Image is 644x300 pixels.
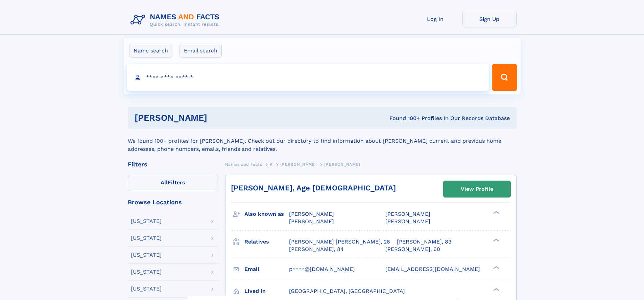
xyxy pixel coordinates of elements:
div: ❯ [492,287,500,292]
span: [EMAIL_ADDRESS][DOMAIN_NAME] [385,266,480,272]
a: Sign Up [462,11,517,27]
h3: Also known as [244,208,289,220]
div: ❯ [492,210,500,215]
a: [PERSON_NAME], Age [DEMOGRAPHIC_DATA] [231,184,396,192]
div: ❯ [492,238,500,242]
div: Browse Locations [128,199,218,205]
span: [PERSON_NAME] [385,211,430,217]
span: All [161,179,168,186]
span: K [270,162,273,167]
div: Filters [128,161,218,167]
a: Names and Facts [225,160,262,168]
div: [US_STATE] [131,252,162,258]
h1: [PERSON_NAME] [135,114,299,122]
div: View Profile [461,181,493,197]
h3: Email [244,263,289,275]
h3: Relatives [244,236,289,248]
div: ❯ [492,265,500,270]
a: [PERSON_NAME] [PERSON_NAME], 28 [289,238,390,246]
span: [PERSON_NAME] [324,162,360,167]
label: Name search [129,44,172,58]
a: [PERSON_NAME], 83 [397,238,451,246]
a: [PERSON_NAME], 60 [385,246,440,253]
span: [GEOGRAPHIC_DATA], [GEOGRAPHIC_DATA] [289,288,405,294]
div: We found 100+ profiles for [PERSON_NAME]. Check out our directory to find information about [PERS... [128,129,517,153]
a: Log In [408,11,462,27]
div: Found 100+ Profiles In Our Records Database [298,115,510,122]
div: [US_STATE] [131,286,162,292]
span: [PERSON_NAME] [385,218,430,225]
label: Filters [128,175,218,191]
div: [US_STATE] [131,269,162,275]
h3: Lived in [244,285,289,297]
button: Search Button [492,64,517,91]
img: Logo Names and Facts [128,11,225,29]
div: [US_STATE] [131,235,162,241]
input: search input [127,64,489,91]
a: [PERSON_NAME] [280,160,316,168]
span: [PERSON_NAME] [289,218,334,225]
label: Email search [180,44,222,58]
span: [PERSON_NAME] [289,211,334,217]
a: [PERSON_NAME], 84 [289,246,344,253]
div: [US_STATE] [131,218,162,224]
span: [PERSON_NAME] [280,162,316,167]
a: K [270,160,273,168]
a: View Profile [444,181,510,197]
